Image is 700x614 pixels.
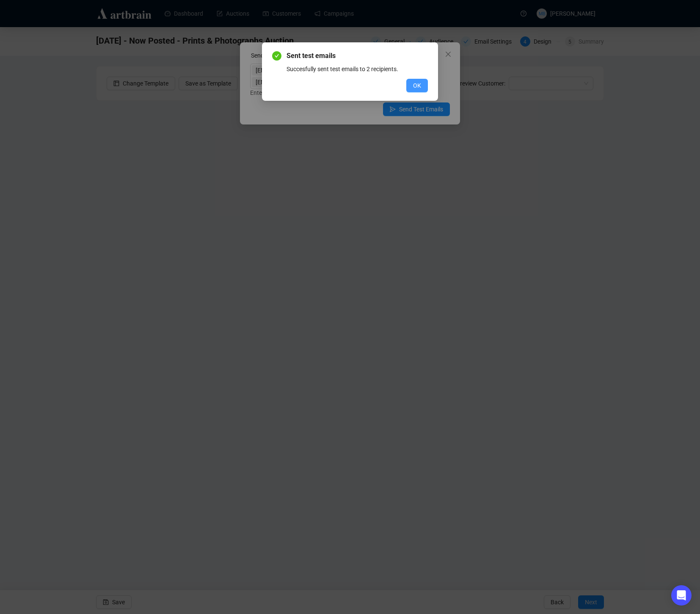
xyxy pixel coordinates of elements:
[287,64,428,74] div: Succesfully sent test emails to 2 recipients.
[406,79,428,92] button: OK
[287,51,428,61] span: Sent test emails
[413,81,421,90] span: OK
[671,585,692,606] div: Open Intercom Messenger
[272,51,281,61] span: check-circle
